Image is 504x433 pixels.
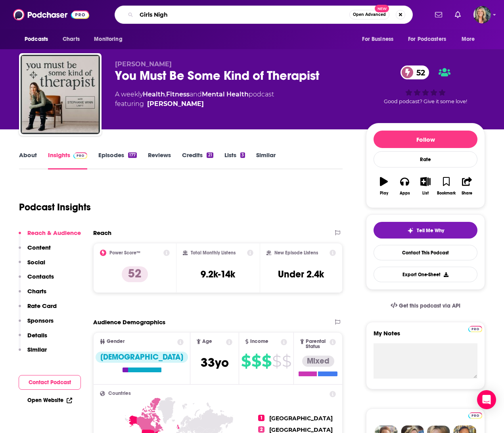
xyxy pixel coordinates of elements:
a: Get this podcast via API [384,296,467,316]
p: 52 [122,266,148,282]
button: Details [19,331,47,346]
div: 177 [128,152,137,158]
span: Age [202,339,212,344]
div: Apps [400,191,410,196]
div: List [422,191,429,196]
span: $ [282,355,291,368]
input: Search podcasts, credits, & more... [136,8,349,21]
h3: 9.2k-14k [201,268,235,280]
p: Reach & Audience [27,229,81,237]
a: You Must Be Some Kind of Therapist [21,55,100,134]
a: Pro website [468,325,482,332]
span: , [165,90,166,98]
button: Contact Podcast [19,375,81,390]
p: Content [27,244,51,251]
label: My Notes [374,329,477,343]
h2: Audience Demographics [93,318,165,326]
p: Contacts [27,273,54,280]
h3: Under 2.4k [278,268,324,280]
a: Show notifications dropdown [432,8,445,21]
a: Episodes177 [98,151,137,169]
button: Show profile menu [473,6,491,23]
span: Get this podcast via API [399,302,460,309]
span: Good podcast? Give it some love! [384,98,467,104]
button: Reach & Audience [19,229,81,244]
a: Show notifications dropdown [452,8,464,21]
span: Logged in as lisa.beech [473,6,491,23]
button: tell me why sparkleTell Me Why [374,222,477,239]
span: featuring [115,99,274,109]
a: Credits21 [182,151,213,169]
div: 21 [207,152,213,158]
div: Search podcasts, credits, & more... [115,6,413,24]
h2: New Episode Listens [274,250,318,256]
span: $ [251,355,261,368]
p: Rate Card [27,302,57,310]
a: Health [143,90,165,98]
div: A weekly podcast [115,90,274,109]
button: Rate Card [19,302,57,317]
button: open menu [19,32,58,47]
button: Play [374,172,394,200]
span: 52 [408,65,429,79]
div: Rate [374,151,477,167]
button: Social [19,258,45,273]
span: More [462,34,475,45]
p: Charts [27,287,46,295]
span: Parental Status [306,339,328,349]
div: Open Intercom Messenger [477,390,496,409]
button: open menu [356,32,403,47]
span: and [190,90,202,98]
p: Similar [27,346,47,353]
button: Follow [374,131,477,148]
img: Podchaser Pro [73,152,87,159]
span: Income [250,339,268,344]
span: For Business [362,34,393,45]
p: Details [27,331,47,339]
img: Podchaser Pro [468,326,482,332]
a: Contact This Podcast [374,245,477,260]
a: Stephanie Winn [147,99,204,109]
a: Charts [57,32,84,47]
button: Contacts [19,273,54,287]
button: Export One-Sheet [374,267,477,282]
img: Podchaser - Follow, Share and Rate Podcasts [13,7,89,22]
button: Charts [19,287,46,302]
span: Open Advanced [353,13,386,17]
button: open menu [456,32,485,47]
span: Gender [107,339,125,344]
span: 2 [258,426,264,433]
span: Countries [108,391,131,396]
button: Bookmark [436,172,456,200]
span: 33 yo [201,355,229,370]
span: 1 [258,415,264,421]
span: Tell Me Why [417,227,444,234]
span: $ [241,355,251,368]
div: Bookmark [437,191,456,196]
button: open menu [403,32,458,47]
span: Podcasts [25,34,48,45]
button: Content [19,244,51,258]
h2: Power Score™ [109,250,140,256]
img: Podchaser Pro [468,412,482,419]
span: $ [272,355,281,368]
span: [GEOGRAPHIC_DATA] [269,415,333,422]
h2: Total Monthly Listens [191,250,236,256]
a: 52 [401,65,429,79]
span: For Podcasters [408,34,446,45]
h2: Reach [93,229,111,237]
a: Mental Health [202,90,249,98]
a: InsightsPodchaser Pro [48,151,87,169]
img: User Profile [473,6,491,23]
div: [DEMOGRAPHIC_DATA] [96,352,188,363]
a: Reviews [148,151,171,169]
a: Similar [256,151,276,169]
span: $ [262,355,271,368]
img: tell me why sparkle [407,227,414,234]
span: Charts [63,34,80,45]
span: New [375,5,389,12]
button: Similar [19,346,47,360]
div: 3 [240,152,245,158]
div: Share [462,191,472,196]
